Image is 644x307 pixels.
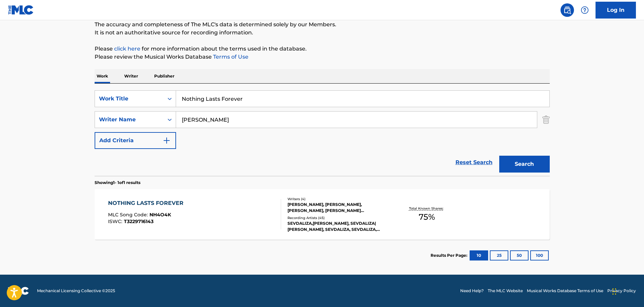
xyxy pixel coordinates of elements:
button: 50 [510,250,529,260]
span: MLC Song Code : [108,212,149,218]
button: 10 [470,250,488,260]
img: Delete Criterion [542,111,550,128]
p: Please review the Musical Works Database [95,53,550,61]
img: help [581,6,589,14]
form: Search Form [95,90,550,176]
a: Public Search [561,3,574,17]
a: Log In [596,2,636,19]
div: Writer Name [99,116,160,124]
div: NOTHING LASTS FOREVER [108,199,187,207]
a: click here [114,45,140,52]
img: MLC Logo [8,5,34,15]
div: Writers ( 4 ) [287,196,389,202]
span: NH4O4K [149,212,171,218]
div: Recording Artists ( 45 ) [287,215,389,220]
button: Add Criteria [95,132,176,149]
p: Work [95,69,110,83]
p: Total Known Shares: [409,206,445,211]
button: Search [499,156,550,173]
a: Reset Search [452,155,496,170]
button: 100 [530,250,549,260]
div: [PERSON_NAME], [PERSON_NAME], [PERSON_NAME], [PERSON_NAME] [PERSON_NAME] [287,202,389,214]
p: Writer [122,69,140,83]
p: It is not an authoritative source for recording information. [95,29,550,37]
div: SEVDALIZA,[PERSON_NAME], SEVDALIZA|[PERSON_NAME], SEVDALIZA, SEVDALIZA, SEVDALIZA [287,220,389,233]
a: Terms of Use [212,54,248,60]
a: NOTHING LASTS FOREVERMLC Song Code:NH4O4KISWC:T3229716143Writers (4)[PERSON_NAME], [PERSON_NAME],... [95,189,550,240]
a: Musical Works Database Terms of Use [527,288,603,294]
iframe: Chat Widget [610,275,644,307]
img: 9d2ae6d4665cec9f34b9.svg [163,136,171,145]
div: Drag [612,281,616,302]
a: Privacy Policy [607,288,636,294]
p: Results Per Page: [431,252,469,258]
img: search [563,6,571,14]
img: logo [8,287,29,295]
div: Help [578,3,591,17]
button: 25 [490,250,508,260]
p: Publisher [152,69,176,83]
span: Mechanical Licensing Collective © 2025 [37,288,115,294]
p: Showing 1 - 1 of 1 results [95,180,140,186]
span: 75 % [419,211,435,223]
div: Work Title [99,95,160,103]
p: Please for more information about the terms used in the database. [95,45,550,53]
span: ISWC : [108,218,124,224]
a: Need Help? [460,288,484,294]
p: The accuracy and completeness of The MLC's data is determined solely by our Members. [95,21,550,29]
a: The MLC Website [488,288,523,294]
span: T3229716143 [124,218,154,224]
